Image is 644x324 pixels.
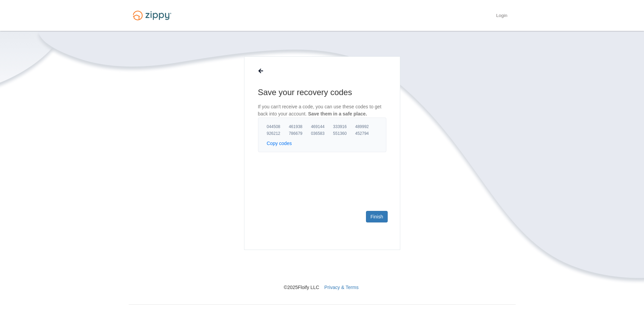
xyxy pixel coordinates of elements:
span: 489992 [355,124,377,129]
span: 333916 [333,124,355,129]
span: 044508 [267,124,289,129]
a: Login [496,13,507,20]
h1: Save your recovery codes [258,87,386,98]
span: 036583 [311,131,333,136]
span: 551360 [333,131,355,136]
button: Copy codes [267,140,292,147]
span: 461938 [289,124,311,129]
span: 786679 [289,131,311,136]
span: 926212 [267,131,289,136]
p: If you can't receive a code, you can use these codes to get back into your account. [258,103,386,118]
span: Save them in a safe place. [308,111,367,116]
a: Finish [366,211,387,222]
a: Privacy & Terms [324,285,358,290]
img: Logo [129,7,176,23]
nav: © 2025 Floify LLC [129,250,516,291]
span: 452794 [355,131,377,136]
span: 469144 [311,124,333,129]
